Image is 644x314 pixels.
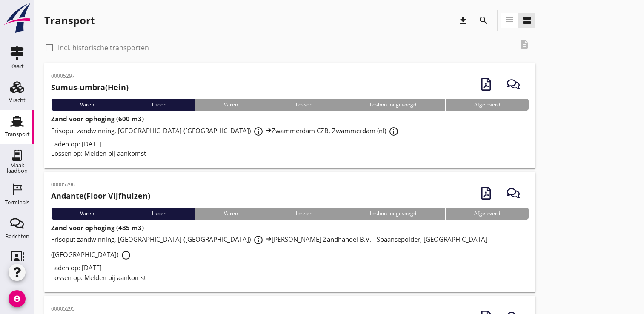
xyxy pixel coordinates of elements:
[44,63,535,168] a: 00005297Sumus-umbra(Hein)VarenLadenVarenLossenLosbon toegevoegdAfgeleverdZand voor ophoging (600 ...
[458,15,468,26] i: download
[504,15,515,26] i: view_headline
[522,15,532,26] i: view_agenda
[51,99,123,111] div: Varen
[44,172,535,293] a: 00005296Andante(Floor Vijfhuizen)VarenLadenVarenLossenLosbon toegevoegdAfgeleverdZand voor ophogi...
[51,82,129,93] h2: (Hein)
[445,208,529,220] div: Afgeleverd
[195,99,267,111] div: Varen
[51,273,146,282] span: Lossen op: Melden bij aankomst
[123,208,195,220] div: Laden
[51,263,102,272] span: Laden op: [DATE]
[51,72,129,80] p: 00005297
[2,2,32,34] img: logo-small.a267ee39.svg
[51,190,150,202] h2: (Floor Vijfhuizen)
[123,99,195,111] div: Laden
[51,191,84,201] strong: Andante
[341,99,445,111] div: Losbon toegevoegd
[478,15,489,26] i: search
[51,149,146,157] span: Lossen op: Melden bij aankomst
[121,250,131,260] i: info_outline
[51,82,105,92] strong: Sumus-umbra
[5,131,30,137] div: Transport
[5,234,29,239] div: Berichten
[267,208,341,220] div: Lossen
[44,14,95,27] div: Transport
[51,114,144,123] strong: Zand voor ophoging (600 m3)
[51,223,144,232] strong: Zand voor ophoging (485 m3)
[51,140,102,148] span: Laden op: [DATE]
[341,208,445,220] div: Losbon toegevoegd
[58,43,149,52] label: Incl. historische transporten
[51,305,164,313] p: 00005295
[9,97,26,103] div: Vracht
[445,99,529,111] div: Afgeleverd
[253,235,263,245] i: info_outline
[9,290,26,307] i: account_circle
[10,63,24,69] div: Kaart
[51,235,487,259] span: Frisoput zandwinning, [GEOGRAPHIC_DATA] ([GEOGRAPHIC_DATA]) [PERSON_NAME] Zandhandel B.V. - Spaan...
[253,126,263,137] i: info_outline
[389,126,399,137] i: info_outline
[51,208,123,220] div: Varen
[267,99,341,111] div: Lossen
[51,126,401,135] span: Frisoput zandwinning, [GEOGRAPHIC_DATA] ([GEOGRAPHIC_DATA]) Zwammerdam CZB, Zwammerdam (nl)
[51,181,150,188] p: 00005296
[5,200,29,205] div: Terminals
[195,208,267,220] div: Varen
